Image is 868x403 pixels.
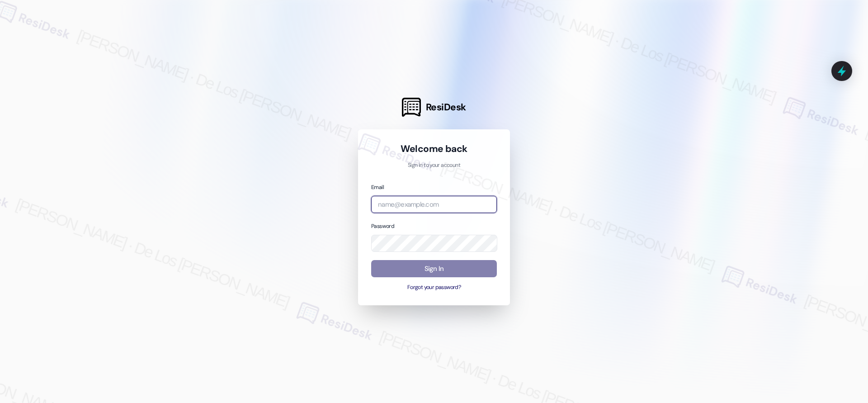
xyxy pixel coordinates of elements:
[371,196,497,213] input: name@example.com
[402,98,421,117] img: ResiDesk Logo
[371,223,394,230] label: Password
[426,101,466,114] span: ResiDesk
[371,161,497,170] p: Sign in to your account
[371,260,497,278] button: Sign In
[371,184,384,191] label: Email
[371,142,497,155] h1: Welcome back
[371,284,497,292] button: Forgot your password?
